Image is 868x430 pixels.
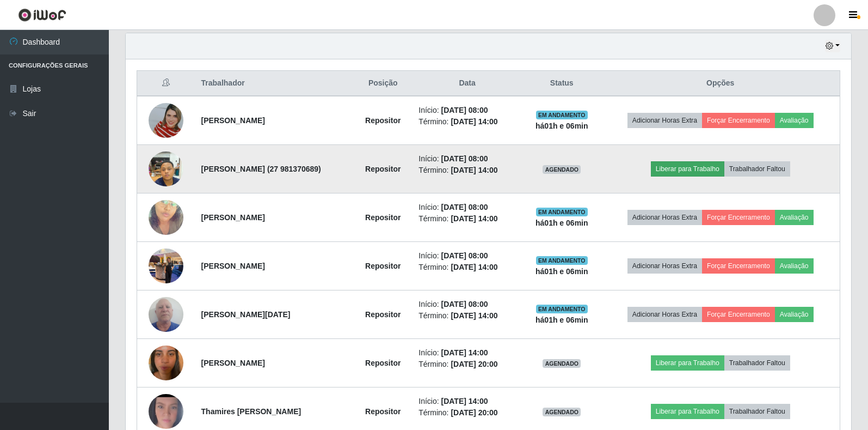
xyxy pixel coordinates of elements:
strong: Thamires [PERSON_NAME] [201,407,301,416]
li: Início: [418,347,516,359]
img: 1744056608005.jpeg [149,89,183,152]
li: Término: [418,310,516,322]
li: Término: [418,116,516,128]
button: Avaliação [775,258,814,274]
button: Trabalhador Faltou [724,355,790,371]
strong: Repositor [365,310,401,319]
button: Forçar Encerramento [702,113,775,128]
strong: há 01 h e 06 min [535,219,588,227]
strong: Repositor [365,165,401,173]
strong: [PERSON_NAME] [201,116,265,125]
li: Término: [418,165,516,176]
time: [DATE] 20:00 [451,408,497,417]
button: Liberar para Trabalho [651,404,724,419]
li: Término: [418,213,516,225]
button: Liberar para Trabalho [651,161,724,177]
img: 1757971105786.jpeg [149,291,183,337]
strong: há 01 h e 06 min [535,267,588,276]
time: [DATE] 14:00 [441,397,488,405]
li: Início: [418,202,516,213]
strong: [PERSON_NAME] [201,262,265,270]
strong: há 01 h e 06 min [535,122,588,130]
time: [DATE] 08:00 [441,154,488,163]
button: Avaliação [775,113,814,128]
button: Adicionar Horas Extra [627,210,702,225]
img: 1755367565245.jpeg [149,146,183,192]
li: Início: [418,250,516,262]
strong: Repositor [365,407,401,416]
span: AGENDADO [543,359,581,368]
span: EM ANDAMENTO [536,208,588,216]
strong: Repositor [365,359,401,367]
th: Trabalhador [195,71,354,96]
li: Término: [418,359,516,370]
strong: Repositor [365,262,401,270]
button: Forçar Encerramento [702,210,775,225]
time: [DATE] 14:00 [441,348,488,357]
strong: [PERSON_NAME] [201,359,265,367]
button: Adicionar Horas Extra [627,258,702,274]
button: Adicionar Horas Extra [627,307,702,322]
th: Data [412,71,522,96]
strong: [PERSON_NAME] (27 981370689) [201,165,321,173]
button: Liberar para Trabalho [651,355,724,371]
li: Início: [418,105,516,116]
strong: há 01 h e 06 min [535,316,588,324]
li: Término: [418,262,516,273]
time: [DATE] 14:00 [451,166,497,174]
time: [DATE] 14:00 [451,263,497,271]
li: Início: [418,396,516,407]
time: [DATE] 14:00 [451,214,497,223]
time: [DATE] 08:00 [441,106,488,114]
th: Opções [601,71,840,96]
li: Término: [418,407,516,419]
span: EM ANDAMENTO [536,256,588,265]
span: AGENDADO [543,408,581,416]
time: [DATE] 14:00 [451,311,497,320]
strong: [PERSON_NAME] [201,213,265,222]
button: Avaliação [775,210,814,225]
button: Avaliação [775,307,814,322]
span: EM ANDAMENTO [536,305,588,313]
strong: [PERSON_NAME][DATE] [201,310,291,319]
img: 1754928869787.jpeg [149,186,183,249]
li: Início: [418,153,516,165]
button: Adicionar Horas Extra [627,113,702,128]
time: [DATE] 08:00 [441,203,488,211]
img: 1755095833793.jpeg [149,243,183,289]
th: Posição [354,71,412,96]
img: 1748978013900.jpeg [149,332,183,394]
span: AGENDADO [543,165,581,174]
button: Forçar Encerramento [702,258,775,274]
button: Trabalhador Faltou [724,404,790,419]
button: Forçar Encerramento [702,307,775,322]
button: Trabalhador Faltou [724,161,790,177]
time: [DATE] 14:00 [451,117,497,126]
span: EM ANDAMENTO [536,111,588,119]
time: [DATE] 08:00 [441,251,488,260]
strong: Repositor [365,213,401,222]
time: [DATE] 20:00 [451,360,497,368]
img: CoreUI Logo [18,8,66,22]
time: [DATE] 08:00 [441,300,488,308]
strong: Repositor [365,116,401,125]
th: Status [522,71,601,96]
li: Início: [418,299,516,310]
